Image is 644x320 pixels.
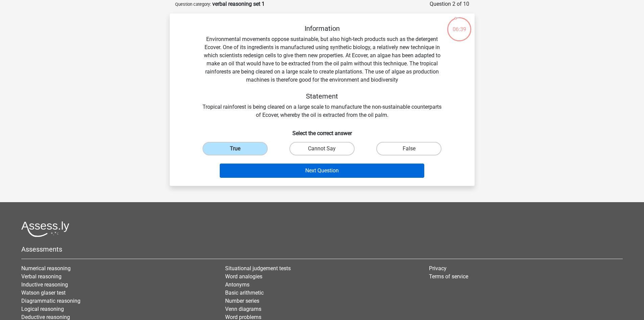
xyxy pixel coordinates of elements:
[225,298,259,304] a: Number series
[181,125,464,136] h6: Select the correct answer
[202,92,442,100] h5: Statement
[225,273,262,280] a: Word analogies
[175,2,211,7] small: Question category:
[21,273,62,280] a: Verbal reasoning
[289,142,355,155] label: Cannot Say
[225,290,264,296] a: Basic arithmetic
[21,298,80,304] a: Diagrammatic reasoning
[202,24,442,33] h5: Information
[447,17,472,34] div: 06:39
[225,306,261,312] a: Venn diagrams
[376,142,442,155] label: False
[21,306,64,312] a: Logical reasoning
[181,24,464,119] div: Environmental movements oppose sustainable, but also high-tech products such as the detergent Eco...
[225,281,249,288] a: Antonyms
[429,273,468,280] a: Terms of service
[202,142,268,155] label: True
[21,290,66,296] a: Watson glaser test
[429,265,447,272] a: Privacy
[212,1,265,7] strong: verbal reasoning set 1
[21,245,623,253] h5: Assessments
[220,164,424,178] button: Next Question
[225,265,291,272] a: Situational judgement tests
[21,265,71,272] a: Numerical reasoning
[21,221,69,237] img: Assessly logo
[21,281,68,288] a: Inductive reasoning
